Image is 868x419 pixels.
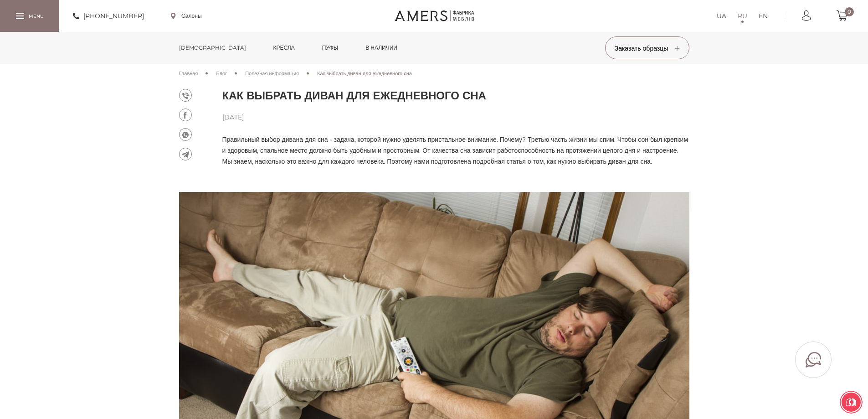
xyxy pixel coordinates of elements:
[759,10,768,21] a: EN
[172,32,253,64] a: [DEMOGRAPHIC_DATA]
[73,10,144,21] a: [PHONE_NUMBER]
[216,69,227,78] a: Блог
[359,32,404,64] a: в наличии
[179,69,198,78] a: Главная
[222,134,689,167] p: Правильный выбор дивана для сна - задача, которой нужно уделять пристальное внимание. Почему? Тре...
[179,70,198,77] span: Главная
[738,10,747,21] a: RU
[605,36,689,59] button: Заказать образцы
[615,44,680,52] span: Заказать образцы
[845,7,854,16] span: 0
[717,10,726,21] a: UA
[315,32,345,64] a: Пуфы
[222,89,689,103] h1: Как выбрать диван для ежедневного сна
[216,70,227,77] span: Блог
[171,12,202,20] a: Салоны
[245,70,299,77] span: Полезная информация
[245,69,299,78] a: Полезная информация
[267,32,302,64] a: Кресла
[222,112,689,123] span: [DATE]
